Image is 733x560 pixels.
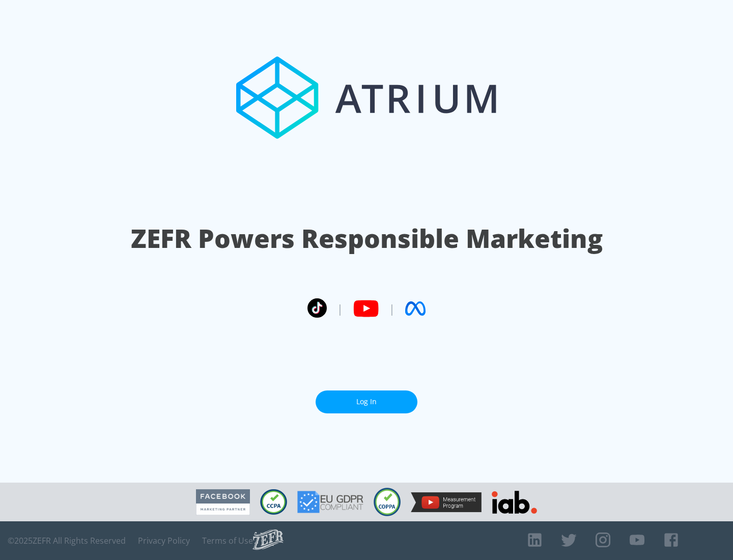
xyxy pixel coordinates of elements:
img: YouTube Measurement Program [411,492,482,512]
h1: ZEFR Powers Responsible Marketing [131,221,603,256]
a: Log In [316,390,417,413]
img: COPPA Compliant [374,488,401,516]
span: © 2025 ZEFR All Rights Reserved [8,536,126,546]
img: Facebook Marketing Partner [196,489,250,515]
img: GDPR Compliant [297,491,363,513]
img: CCPA Compliant [260,489,287,515]
a: Terms of Use [202,536,253,546]
span: | [389,301,395,316]
img: IAB [492,491,537,514]
a: Privacy Policy [138,536,190,546]
span: | [337,301,343,316]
